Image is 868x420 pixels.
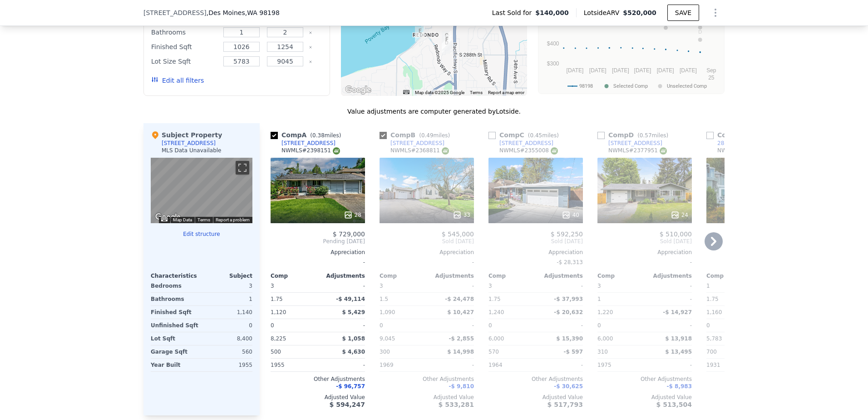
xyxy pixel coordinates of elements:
button: Show Options [706,4,725,22]
button: Edit all filters [151,76,204,85]
div: Lot Size Sqft [151,55,218,68]
div: Bathrooms [151,26,218,39]
a: 28402 Sound View Dr S [706,140,782,147]
text: [DATE] [634,67,651,74]
div: 1.75 [488,293,534,305]
span: -$ 37,993 [554,296,583,302]
div: Characteristics [151,272,202,280]
div: Adjustments [645,272,692,280]
text: [DATE] [567,67,584,74]
span: -$ 2,855 [449,335,474,342]
span: -$ 14,927 [663,309,692,315]
span: -$ 24,478 [445,296,474,302]
div: Comp A [271,130,345,140]
div: Adjusted Value [380,394,474,401]
div: Appreciation [380,249,474,256]
span: ( miles) [415,132,454,139]
span: $ 594,247 [330,401,365,408]
div: NWMLS # 2377951 [608,147,667,155]
a: [STREET_ADDRESS] [488,140,553,147]
img: NWMLS Logo [551,147,558,155]
span: Sold [DATE] [380,238,474,245]
span: -$ 8,983 [667,383,692,390]
div: - [646,359,692,371]
span: 310 [597,349,608,355]
div: Adjusted Value [706,394,801,401]
div: 33 [453,210,470,220]
span: $ 729,000 [333,230,365,238]
span: $ 5,429 [342,309,365,315]
a: Terms (opens in new tab) [470,90,483,95]
button: Edit structure [151,230,252,238]
div: 3 [203,280,252,292]
span: $ 14,998 [447,349,474,355]
div: Finished Sqft [151,306,200,319]
div: Comp [271,272,318,280]
span: -$ 597 [563,349,583,355]
div: Comp [706,272,754,280]
div: MLS Data Unavailable [162,147,222,154]
div: - [271,256,365,269]
span: Last Sold for [492,8,536,17]
span: -$ 20,632 [554,309,583,315]
div: Comp C [488,130,562,140]
span: $520,000 [623,9,656,16]
button: Keyboard shortcuts [161,217,168,221]
div: [STREET_ADDRESS] [390,140,444,147]
span: 0.57 [640,132,652,139]
div: - [646,280,692,292]
div: Adjustments [318,272,365,280]
span: 3 [488,283,492,289]
div: - [429,319,474,332]
span: 0 [271,322,274,329]
div: Garage Sqft [151,345,200,358]
div: 1975 [597,359,643,371]
a: Report a problem [216,217,250,222]
div: Other Adjustments [597,375,692,383]
div: Other Adjustments [488,375,583,383]
span: $ 10,427 [447,309,474,315]
span: 570 [488,349,499,355]
div: - [646,319,692,332]
div: 1969 [380,359,425,371]
div: 1955 [271,359,316,371]
div: [STREET_ADDRESS] [162,140,216,147]
span: 1,090 [380,309,395,315]
span: $ 4,630 [342,349,365,355]
div: NWMLS # 2355008 [499,147,558,155]
span: ( miles) [634,132,672,139]
button: Keyboard shortcuts [403,90,409,94]
div: 1964 [488,359,534,371]
span: 1,160 [706,309,722,315]
div: 1,140 [203,306,252,319]
span: , Des Moines [207,8,280,17]
span: $ 517,793 [547,401,583,408]
span: 500 [271,349,281,355]
div: Finished Sqft [151,40,218,53]
span: 8,225 [271,335,286,342]
span: 0 [597,322,601,329]
div: Comp E [706,130,780,140]
div: Appreciation [706,249,801,256]
span: [STREET_ADDRESS] [143,8,207,17]
a: Open this area in Google Maps (opens a new window) [343,84,373,96]
span: $ 510,000 [660,230,692,238]
button: Clear [309,45,312,49]
span: ( miles) [306,132,345,139]
div: Bathrooms [151,293,200,305]
span: 6,000 [597,335,613,342]
div: Appreciation [271,249,365,256]
div: 1 [203,293,252,305]
div: 28 [344,210,361,220]
div: [STREET_ADDRESS] [608,140,662,147]
a: [STREET_ADDRESS] [597,140,662,147]
div: Unfinished Sqft [151,319,200,332]
div: NWMLS # 2398151 [281,147,340,155]
span: Pending [DATE] [271,238,365,245]
div: Comp [597,272,645,280]
div: 1.5 [380,293,425,305]
text: $300 [547,60,559,67]
text: Unselected Comp [667,83,707,89]
div: Appreciation [597,249,692,256]
div: - [597,256,692,269]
